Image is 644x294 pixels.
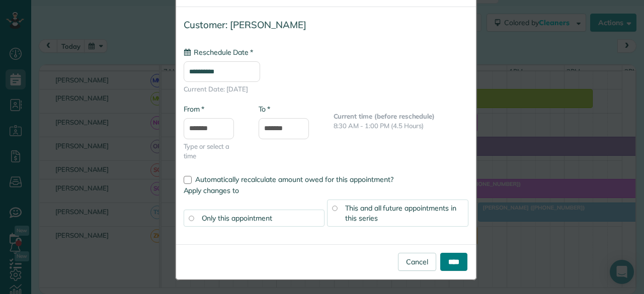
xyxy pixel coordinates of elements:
span: Automatically recalculate amount owed for this appointment? [195,175,393,184]
b: Current time (before reschedule) [334,112,435,120]
label: Reschedule Date [184,47,253,57]
label: To [259,104,270,114]
input: Only this appointment [189,216,194,221]
p: 8:30 AM - 1:00 PM (4.5 Hours) [334,121,468,131]
a: Cancel [398,253,436,271]
span: Only this appointment [202,214,272,223]
span: Type or select a time [184,142,244,161]
h4: Customer: [PERSON_NAME] [184,20,468,30]
label: Apply changes to [184,185,468,195]
input: This and all future appointments in this series [332,206,337,211]
label: From [184,104,204,114]
span: Current Date: [DATE] [184,84,468,94]
span: This and all future appointments in this series [345,204,456,223]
